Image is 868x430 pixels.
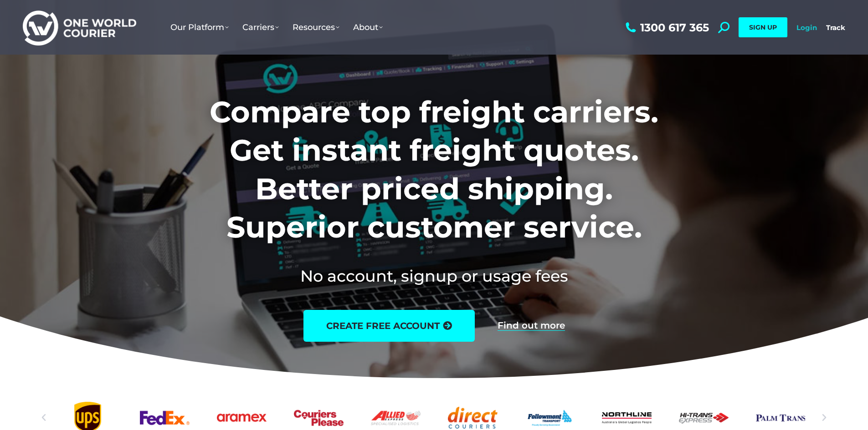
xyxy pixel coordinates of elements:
[164,13,236,41] a: Our Platform
[346,13,390,41] a: About
[303,310,475,342] a: create free account
[749,23,777,31] span: SIGN UP
[286,13,346,41] a: Resources
[23,9,136,46] img: One World Courier
[826,23,845,32] a: Track
[149,93,719,247] h1: Compare top freight carriers. Get instant freight quotes. Better priced shipping. Superior custom...
[353,22,383,32] span: About
[236,13,286,41] a: Carriers
[149,265,719,287] h2: No account, signup or usage fees
[498,321,565,331] a: Find out more
[293,22,339,32] span: Resources
[623,22,709,33] a: 1300 617 365
[242,22,279,32] span: Carriers
[739,17,787,37] a: SIGN UP
[170,22,229,32] span: Our Platform
[796,23,817,32] a: Login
